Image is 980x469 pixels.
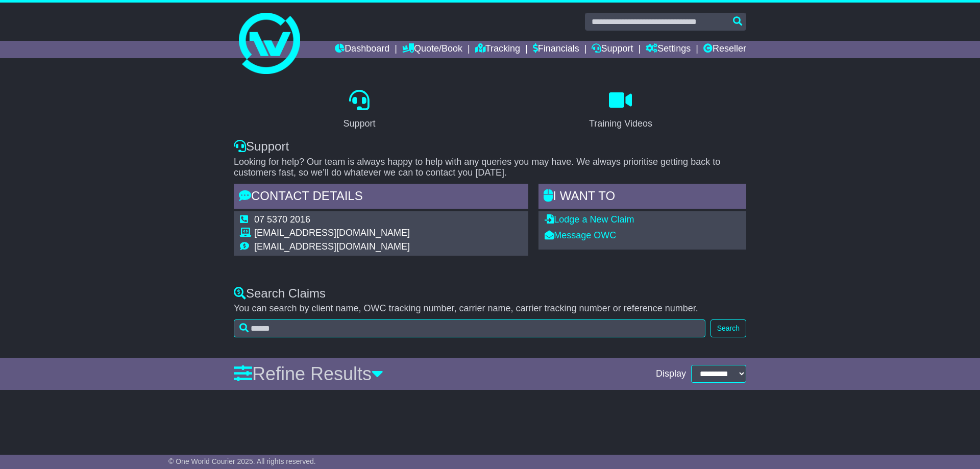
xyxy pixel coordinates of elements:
div: Support [343,117,375,131]
a: Support [592,41,633,58]
a: Lodge a New Claim [545,214,634,225]
a: Training Videos [582,86,659,134]
button: Search [710,319,746,337]
div: Contact Details [234,184,528,211]
a: Quote/Book [402,41,462,58]
a: Tracking [475,41,520,58]
a: Settings [646,41,691,58]
p: You can search by client name, OWC tracking number, carrier name, carrier tracking number or refe... [234,303,746,314]
td: [EMAIL_ADDRESS][DOMAIN_NAME] [254,241,410,253]
td: 07 5370 2016 [254,214,410,228]
div: Training Videos [589,117,652,131]
a: Financials [533,41,579,58]
div: Search Claims [234,286,746,301]
td: [EMAIL_ADDRESS][DOMAIN_NAME] [254,228,410,241]
a: Refine Results [234,363,383,384]
p: Looking for help? Our team is always happy to help with any queries you may have. We always prior... [234,157,746,179]
div: Support [234,139,746,154]
div: I WANT to [538,184,746,211]
a: Reseller [703,41,746,58]
span: © One World Courier 2025. All rights reserved. [168,457,316,465]
span: Display [656,368,686,380]
a: Dashboard [335,41,389,58]
a: Message OWC [545,230,616,240]
a: Support [336,86,382,134]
